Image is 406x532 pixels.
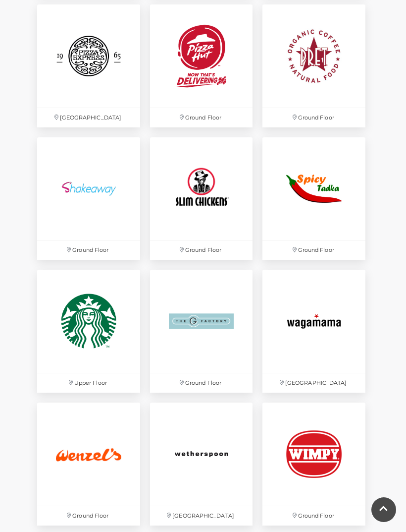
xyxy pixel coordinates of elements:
p: [GEOGRAPHIC_DATA] [37,108,140,127]
p: [GEOGRAPHIC_DATA] [262,373,365,393]
p: Ground Floor [262,506,365,526]
p: Ground Floor [150,373,253,393]
p: Upper Floor [37,373,140,393]
a: [GEOGRAPHIC_DATA] [145,398,258,531]
img: Starbucks at Festival Place, Basingstoke [37,270,140,373]
a: Ground Floor [145,132,258,265]
p: Ground Floor [150,240,253,260]
p: [GEOGRAPHIC_DATA] [150,506,253,526]
a: Ground Floor [257,132,370,265]
a: Ground Floor [32,398,145,531]
p: Ground Floor [37,506,140,526]
p: Ground Floor [37,240,140,260]
a: Ground Floor [145,265,258,398]
p: Ground Floor [262,108,365,127]
p: Ground Floor [150,108,253,127]
a: [GEOGRAPHIC_DATA] [257,265,370,398]
a: Ground Floor [32,132,145,265]
a: Starbucks at Festival Place, Basingstoke Upper Floor [32,265,145,398]
a: Ground Floor [257,398,370,531]
p: Ground Floor [262,240,365,260]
